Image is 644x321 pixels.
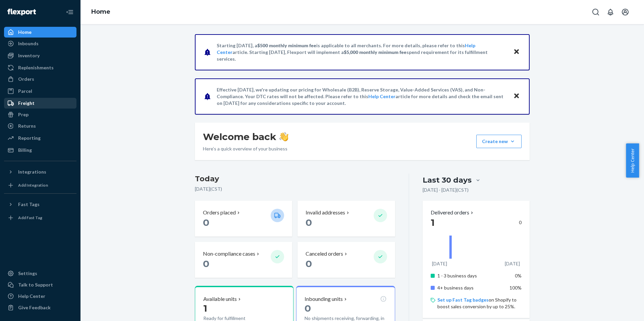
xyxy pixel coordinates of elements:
[18,147,32,153] div: Billing
[4,268,76,279] a: Settings
[18,169,46,175] div: Integrations
[18,111,29,118] div: Prep
[18,304,51,311] div: Give Feedback
[4,302,76,313] button: Give Feedback
[344,49,407,55] span: $5,000 monthly minimum fee
[195,186,395,192] p: [DATE] ( CST )
[4,86,76,97] a: Parcel
[4,27,76,38] a: Home
[18,76,34,82] div: Orders
[4,121,76,131] a: Returns
[4,199,76,210] button: Fast Tags
[423,175,472,185] div: Last 30 days
[512,91,521,101] button: Close
[306,209,345,216] p: Invalid addresses
[305,295,343,303] p: Inbounding units
[437,297,489,303] a: Set up Fast Tag badges
[437,284,503,291] p: 4+ business days
[4,38,76,49] a: Inbounds
[217,86,507,107] p: Effective [DATE], we're updating our pricing for Wholesale (B2B), Reserve Storage, Value-Added Se...
[195,174,395,184] h3: Today
[203,217,209,228] span: 0
[306,250,343,258] p: Canceled orders
[18,123,36,129] div: Returns
[4,62,76,73] a: Replenishments
[203,131,288,143] h1: Welcome back
[306,258,312,269] span: 0
[4,98,76,109] a: Freight
[4,180,76,191] a: Add Integration
[512,47,521,57] button: Close
[432,260,447,267] p: [DATE]
[368,93,395,99] a: Help Center
[589,5,602,19] button: Open Search Box
[203,250,255,258] p: Non-compliance cases
[431,216,522,229] div: 0
[4,279,76,290] a: Talk to Support
[18,29,32,36] div: Home
[18,281,53,288] div: Talk to Support
[18,135,41,141] div: Reporting
[18,293,45,300] div: Help Center
[626,143,639,178] button: Help Center
[18,64,54,71] div: Replenishments
[4,291,76,302] a: Help Center
[91,8,110,15] a: Home
[4,50,76,61] a: Inventory
[203,145,288,152] p: Here’s a quick overview of your business
[604,5,617,19] button: Open notifications
[217,42,507,62] p: Starting [DATE], a is applicable to all merchants. For more details, please refer to this article...
[7,9,36,15] img: Flexport logo
[509,285,522,291] span: 100%
[18,40,39,47] div: Inbounds
[619,5,632,19] button: Open account menu
[18,201,40,208] div: Fast Tags
[279,132,288,141] img: hand-wave emoji
[18,88,32,94] div: Parcel
[306,217,312,228] span: 0
[437,272,503,279] p: 1 - 3 business days
[203,209,236,216] p: Orders placed
[195,201,292,237] button: Orders placed 0
[257,43,316,48] span: $500 monthly minimum fee
[4,167,76,177] button: Integrations
[18,270,37,277] div: Settings
[515,273,522,278] span: 0%
[18,52,40,59] div: Inventory
[4,145,76,155] a: Billing
[431,217,435,228] span: 1
[476,135,522,148] button: Create new
[18,182,48,188] div: Add Integration
[298,201,395,237] button: Invalid addresses 0
[4,133,76,143] a: Reporting
[203,303,207,314] span: 1
[4,74,76,84] a: Orders
[63,5,76,19] button: Close Navigation
[203,258,209,269] span: 0
[298,242,395,278] button: Canceled orders 0
[437,297,522,310] p: on Shopify to boost sales conversion by up to 25%.
[18,100,35,107] div: Freight
[195,242,292,278] button: Non-compliance cases 0
[305,303,311,314] span: 0
[203,295,237,303] p: Available units
[505,260,520,267] p: [DATE]
[18,215,42,220] div: Add Fast Tag
[4,212,76,223] a: Add Fast Tag
[431,209,475,216] button: Delivered orders
[4,109,76,120] a: Prep
[423,187,469,193] p: [DATE] - [DATE] ( CST )
[86,2,116,22] ol: breadcrumbs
